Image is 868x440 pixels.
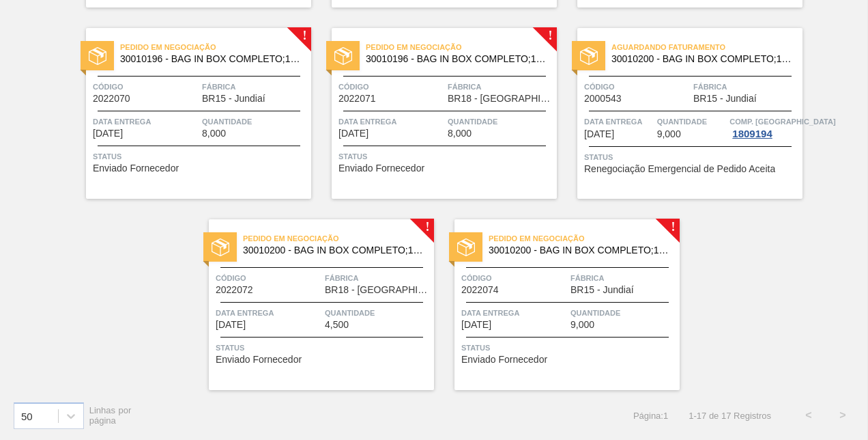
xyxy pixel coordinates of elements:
span: 30010200 - BAG IN BOX COMPLETO;18L;DIET;; [243,245,423,256]
span: Quantidade [202,115,308,128]
span: 03/11/2025 [461,320,491,330]
span: BR18 - Pernambuco [325,285,431,295]
span: 24/10/2025 [216,320,246,330]
img: status [580,47,598,65]
span: Enviado Fornecedor [461,355,547,365]
img: status [457,238,475,256]
span: 9,000 [570,320,594,330]
div: 50 [21,410,33,422]
span: 30010200 - BAG IN BOX COMPLETO;18L;DIET;; [611,54,792,64]
a: !statusPedido em Negociação30010196 - BAG IN BOX COMPLETO;18L;NORMAL;;Código2022070FábricaBR15 - ... [66,28,311,199]
span: Data entrega [338,115,444,128]
span: Status [584,150,799,164]
span: 9,000 [657,129,681,139]
span: Status [93,150,308,163]
span: Pedido em Negociação [243,232,434,245]
span: Renegociação Emergencial de Pedido Aceita [584,164,775,174]
span: Pedido em Negociação [489,232,680,245]
span: BR15 - Jundiaí [570,285,634,295]
span: 4,500 [325,320,349,330]
span: Fábrica [325,271,431,285]
span: Linhas por página [89,405,132,426]
button: > [826,398,860,432]
span: Pedido em Negociação [366,40,557,54]
span: Data entrega [93,115,199,128]
span: Código [216,271,321,285]
span: 2000543 [584,94,622,104]
span: BR15 - Jundiaí [202,94,265,104]
span: Quantidade [657,115,727,128]
div: 1809194 [729,128,775,139]
a: Comp. [GEOGRAPHIC_DATA]1809194 [729,115,799,139]
span: BR18 - Pernambuco [448,94,553,104]
span: 8,000 [448,128,472,139]
span: Aguardando Faturamento [611,40,802,54]
span: Código [338,80,444,94]
button: < [792,398,826,432]
span: 2022074 [461,285,499,295]
span: Fábrica [693,80,799,94]
span: Enviado Fornecedor [216,355,302,365]
span: Página : 1 [633,411,668,421]
span: Código [93,80,199,94]
span: Status [461,341,676,355]
span: BR15 - Jundiaí [693,94,757,104]
span: 09/10/2025 [338,128,368,139]
a: !statusPedido em Negociação30010196 - BAG IN BOX COMPLETO;18L;NORMAL;;Código2022071FábricaBR18 - ... [311,28,557,199]
span: 30010196 - BAG IN BOX COMPLETO;18L;NORMAL;; [120,54,300,64]
span: Status [338,150,553,163]
img: status [212,238,229,256]
span: Data entrega [584,115,654,128]
span: 30010196 - BAG IN BOX COMPLETO;18L;NORMAL;; [366,54,546,64]
span: 2022072 [216,285,253,295]
a: !statusPedido em Negociação30010200 - BAG IN BOX COMPLETO;18L;DIET;;Código2022072FábricaBR18 - [G... [188,219,434,390]
span: Código [584,80,690,94]
span: 2022071 [338,94,376,104]
span: 2022070 [93,94,130,104]
img: status [334,47,352,65]
span: Fábrica [570,271,676,285]
span: Quantidade [448,115,553,128]
a: statusAguardando Faturamento30010200 - BAG IN BOX COMPLETO;18L;DIET;;Código2000543FábricaBR15 - J... [557,28,802,199]
span: Enviado Fornecedor [338,163,424,174]
span: Data entrega [461,306,567,320]
span: Data entrega [216,306,321,320]
span: Quantidade [325,306,431,320]
span: Comp. Carga [729,115,835,128]
span: Enviado Fornecedor [93,163,179,174]
span: Código [461,271,567,285]
span: 08/10/2025 [93,128,123,139]
span: 8,000 [202,128,226,139]
span: 21/10/2025 [584,129,614,139]
span: Pedido em Negociação [120,40,311,54]
span: 1 - 17 de 17 Registros [689,411,771,421]
span: 30010200 - BAG IN BOX COMPLETO;18L;DIET;; [489,245,669,256]
img: status [89,47,106,65]
span: Fábrica [448,80,553,94]
a: !statusPedido em Negociação30010200 - BAG IN BOX COMPLETO;18L;DIET;;Código2022074FábricaBR15 - Ju... [434,219,680,390]
span: Status [216,341,431,355]
span: Fábrica [202,80,308,94]
span: Quantidade [570,306,676,320]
